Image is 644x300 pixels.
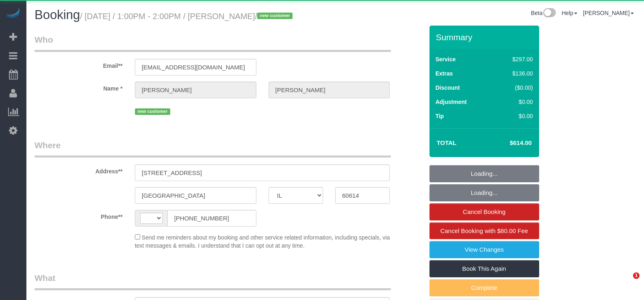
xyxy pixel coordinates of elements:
[255,12,295,21] span: /
[35,34,391,52] legend: Who
[28,82,129,93] label: Name *
[437,139,457,146] strong: Total
[436,98,467,106] label: Adjustment
[80,12,295,21] small: / [DATE] / 1:00PM - 2:00PM / [PERSON_NAME]
[485,140,531,147] h4: $614.00
[531,10,556,16] a: Beta
[429,222,539,240] a: Cancel Booking with $80.00 Fee
[257,13,293,19] span: new customer
[135,108,170,115] span: new customer
[35,139,391,158] legend: Where
[35,272,391,290] legend: What
[495,55,533,63] div: $297.00
[429,241,539,258] a: View Changes
[495,98,533,106] div: $0.00
[335,187,390,204] input: Zip Code**
[429,203,539,220] a: Cancel Booking
[135,234,390,249] span: Send me reminders about my booking and other service related information, including specials, via...
[495,112,533,120] div: $0.00
[436,112,444,120] label: Tip
[495,84,533,92] div: ($0.00)
[542,8,556,19] img: New interface
[436,84,460,92] label: Discount
[429,260,539,277] a: Book This Again
[495,69,533,78] div: $136.00
[440,227,528,234] span: Cancel Booking with $80.00 Fee
[633,272,640,279] span: 1
[436,55,456,63] label: Service
[436,69,453,78] label: Extras
[583,10,634,16] a: [PERSON_NAME]
[269,82,390,98] input: Last Name*
[562,10,577,16] a: Help
[5,8,21,19] img: Automaid Logo
[35,8,80,22] span: Booking
[135,82,256,98] input: First Name**
[436,32,535,42] h3: Summary
[616,272,636,292] iframe: Intercom live chat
